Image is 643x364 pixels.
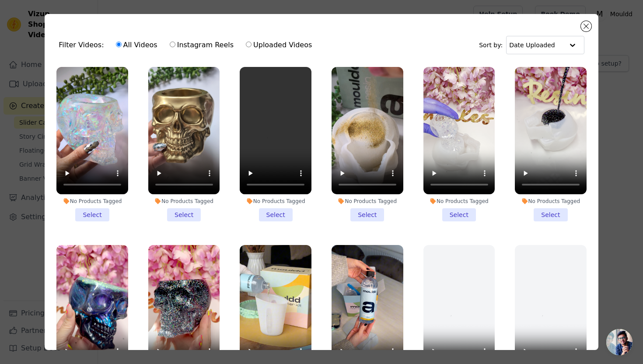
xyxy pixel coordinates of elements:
[59,35,317,55] div: Filter Videos:
[115,39,158,51] label: All Videos
[332,198,403,205] div: No Products Tagged
[423,198,495,205] div: No Products Tagged
[606,329,633,355] a: Open chat
[56,198,128,205] div: No Products Tagged
[169,39,234,51] label: Instagram Reels
[245,39,312,51] label: Uploaded Videos
[515,198,587,205] div: No Products Tagged
[479,36,584,54] div: Sort by:
[240,198,311,205] div: No Products Tagged
[581,21,591,31] button: Close modal
[148,198,220,205] div: No Products Tagged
